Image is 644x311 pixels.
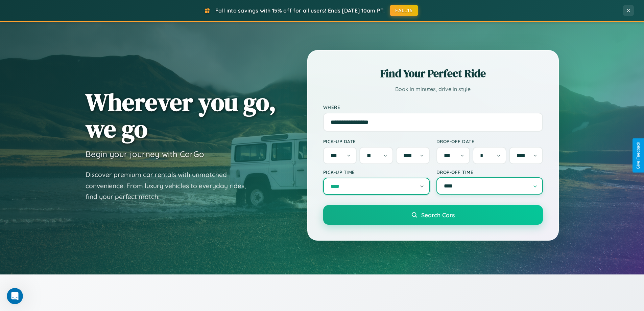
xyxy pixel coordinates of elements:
[323,169,430,175] label: Pick-up Time
[323,104,543,110] label: Where
[436,138,543,144] label: Drop-off Date
[323,66,543,81] h2: Find Your Perfect Ride
[636,142,641,169] div: Give Feedback
[323,138,430,144] label: Pick-up Date
[323,84,543,94] p: Book in minutes, drive in style
[215,7,385,14] span: Fall into savings with 15% off for all users! Ends [DATE] 10am PT.
[86,89,276,142] h1: Wherever you go, we go
[436,169,543,175] label: Drop-off Time
[421,211,455,219] span: Search Cars
[323,205,543,225] button: Search Cars
[390,5,418,16] button: FALL15
[86,169,255,202] p: Discover premium car rentals with unmatched convenience. From luxury vehicles to everyday rides, ...
[7,288,23,304] iframe: Intercom live chat
[86,149,204,159] h3: Begin your journey with CarGo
